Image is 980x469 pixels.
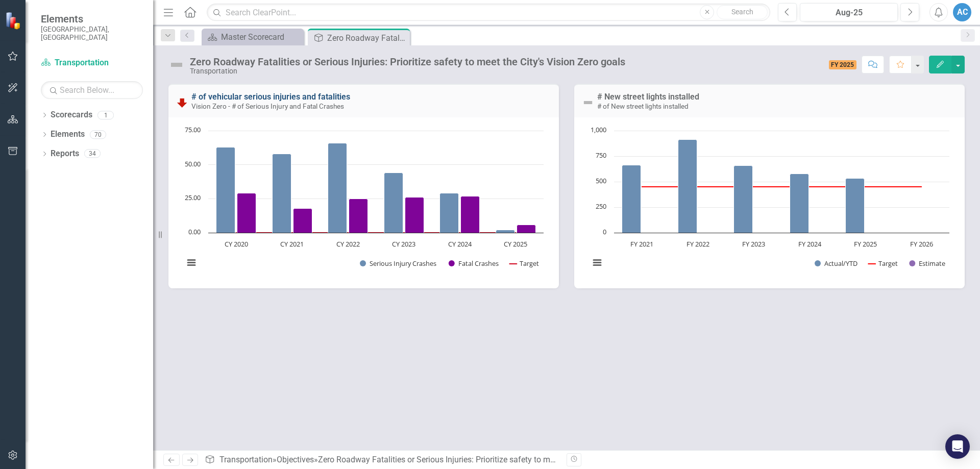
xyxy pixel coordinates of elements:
[97,111,114,119] div: 1
[800,3,898,21] button: Aug-25
[854,239,877,249] text: FY 2025
[798,239,822,249] text: FY 2024
[273,154,291,233] path: CY 2021, 58. Serious Injury Crashes.
[866,258,898,268] button: Show Target
[216,143,515,233] g: Serious Injury Crashes, series 1 of 3. Bar series with 6 bars.
[734,165,753,233] path: FY 2023, 659. Actual/YTD.
[742,239,765,249] text: FY 2023
[188,227,201,236] text: 0.00
[596,202,606,211] text: 250
[185,125,201,134] text: 75.00
[41,13,143,25] span: Elements
[448,239,472,249] text: CY 2024
[41,25,143,42] small: [GEOGRAPHIC_DATA], [GEOGRAPHIC_DATA]
[449,258,500,268] button: Show Fatal Crashes
[280,239,304,249] text: CY 2021
[221,31,301,43] div: Master Scorecard
[185,193,201,202] text: 25.00
[84,150,101,158] div: 34
[829,60,857,69] span: FY 2025
[205,454,559,466] div: » »
[277,455,314,464] a: Objectives
[184,256,199,270] button: View chart menu, Chart
[328,143,347,233] path: CY 2022, 66. Serious Injury Crashes.
[190,56,625,67] div: Zero Roadway Fatalities or Serious Injuries: Prioritize safety to meet the City's Vision Zero goals
[179,126,549,279] svg: Interactive chart
[179,125,549,278] div: Chart. Highcharts interactive chart.
[405,197,424,233] path: CY 2023, 26. Fatal Crashes.
[191,92,350,102] a: # of vehicular serious injuries and fatalities
[440,193,459,233] path: CY 2024, 29. Serious Injury Crashes.
[622,139,919,233] g: Actual/YTD, series 1 of 3. Bar series with 6 bars.
[190,67,625,75] div: Transportation
[507,258,540,268] button: Show Target
[496,230,515,233] path: CY 2025, 2. Serious Injury Crashes.
[597,92,699,102] a: # New street lights installed
[596,151,606,160] text: 750
[327,32,407,44] div: Zero Roadway Fatalities or Serious Injuries: Prioritize safety to meet the City's Vision Zero goals
[51,109,92,121] a: Scorecards
[597,102,689,110] small: # of New street lights installed
[815,258,858,268] button: Show Actual/YTD
[90,130,106,139] div: 70
[504,239,527,249] text: CY 2025
[640,185,924,189] g: Target, series 2 of 3. Line with 6 data points.
[185,159,201,168] text: 50.00
[384,172,403,233] path: CY 2023, 44. Serious Injury Crashes.
[293,208,312,233] path: CY 2021, 18. Fatal Crashes.
[461,196,480,233] path: CY 2024, 27. Fatal Crashes.
[909,258,946,268] button: Show Estimate
[790,174,809,233] path: FY 2024, 576. Actual/YTD.
[360,258,438,268] button: Show Serious Injury Crashes
[945,434,970,459] div: Open Intercom Messenger
[603,227,606,236] text: 0
[717,5,768,19] button: Search
[41,81,143,99] input: Search Below...
[336,239,360,249] text: CY 2022
[584,126,954,279] svg: Interactive chart
[731,8,753,16] span: Search
[392,239,415,249] text: CY 2023
[678,139,697,233] path: FY 2022, 913. Actual/YTD.
[51,129,85,140] a: Elements
[910,239,933,249] text: FY 2026
[204,31,301,43] a: Master Scorecard
[349,199,368,233] path: CY 2022, 25. Fatal Crashes.
[517,225,536,233] path: CY 2025, 6. Fatal Crashes.
[216,147,235,233] path: CY 2020, 63. Serious Injury Crashes.
[191,102,344,110] small: Vision Zero - # of Serious Injury and Fatal Crashes
[953,3,971,21] button: AC
[318,455,660,464] div: Zero Roadway Fatalities or Serious Injuries: Prioritize safety to meet the City's Vision Zero goals
[630,239,653,249] text: FY 2021
[237,193,256,233] path: CY 2020, 29. Fatal Crashes.
[622,165,641,233] path: FY 2021, 663. Actual/YTD.
[5,12,23,30] img: ClearPoint Strategy
[591,125,606,134] text: 1,000
[225,239,248,249] text: CY 2020
[41,57,143,69] a: Transportation
[582,96,594,109] img: Not Defined
[176,96,188,109] img: Needs Improvement
[237,193,536,233] g: Fatal Crashes, series 2 of 3. Bar series with 6 bars.
[590,256,604,270] button: View chart menu, Chart
[846,178,865,233] path: FY 2025 , 533. Actual/YTD.
[219,455,273,464] a: Transportation
[687,239,709,249] text: FY 2022
[584,125,954,278] div: Chart. Highcharts interactive chart.
[207,4,770,21] input: Search ClearPoint...
[51,148,79,160] a: Reports
[596,176,606,185] text: 500
[803,7,894,19] div: Aug-25
[168,57,185,73] img: Not Defined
